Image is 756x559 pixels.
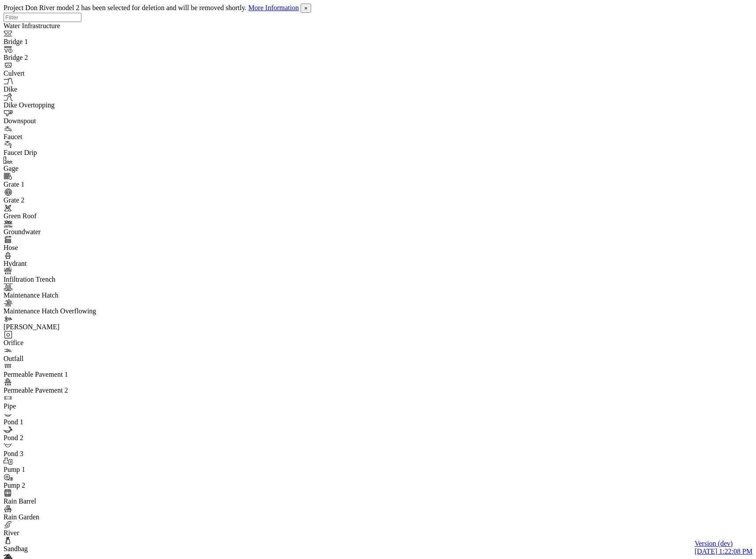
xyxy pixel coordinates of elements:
div: Pipe [4,402,123,410]
div: Downspout [4,117,123,125]
a: More Information [248,4,299,11]
div: Pump 2 [4,482,123,489]
div: Permeable Pavement 2 [4,386,123,394]
div: Faucet [4,133,123,141]
div: Maintenance Hatch Overflowing [4,307,123,315]
div: Faucet Drip [4,149,123,157]
span: Project Don River model 2 has been selected for deletion and will be removed shortly. [4,4,246,11]
div: Rain Barrel [4,497,123,505]
div: [PERSON_NAME] [4,323,123,331]
div: Permeable Pavement 1 [4,371,123,379]
div: Maintenance Hatch [4,291,123,299]
div: Dike [4,85,123,93]
div: Pump 1 [4,466,123,474]
div: Pond 1 [4,418,123,426]
button: Close [301,4,311,13]
div: Green Roof [4,212,123,220]
span: [DATE] 1:22:08 PM [694,548,752,555]
div: Rain Garden [4,513,123,521]
div: Orifice [4,339,123,347]
div: Grate 2 [4,196,123,204]
div: Groundwater [4,228,123,236]
div: Hose [4,244,123,252]
div: Water Infrastructure [4,22,123,30]
div: Outfall [4,355,123,363]
a: Version (dev) [DATE] 1:22:08 PM [694,540,752,555]
div: Pond 2 [4,434,123,442]
div: River [4,529,123,537]
div: Dike Overtopping [4,101,123,109]
div: Hydrant [4,260,123,268]
div: Grate 1 [4,180,123,188]
input: Filter [4,13,81,22]
div: Sandbag [4,545,123,553]
div: Culvert [4,70,123,77]
div: Bridge 2 [4,54,123,62]
div: Pond 3 [4,450,123,458]
div: Infiltration Trench [4,276,123,283]
div: Gage [4,165,123,173]
span: × [304,5,308,11]
div: Bridge 1 [4,38,123,46]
